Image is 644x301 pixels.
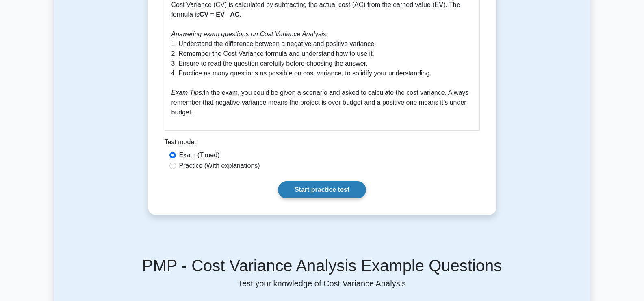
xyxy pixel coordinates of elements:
a: Start practice test [278,181,366,198]
i: Exam Tips: [171,89,204,96]
p: Test your knowledge of Cost Variance Analysis [64,279,581,288]
i: Answering exam questions on Cost Variance Analysis: [171,31,328,37]
b: CV = EV - AC [199,11,240,18]
label: Practice (With explanations) [179,161,260,171]
label: Exam (Timed) [179,150,220,160]
div: Test mode: [165,137,480,150]
h5: PMP - Cost Variance Analysis Example Questions [64,256,581,275]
